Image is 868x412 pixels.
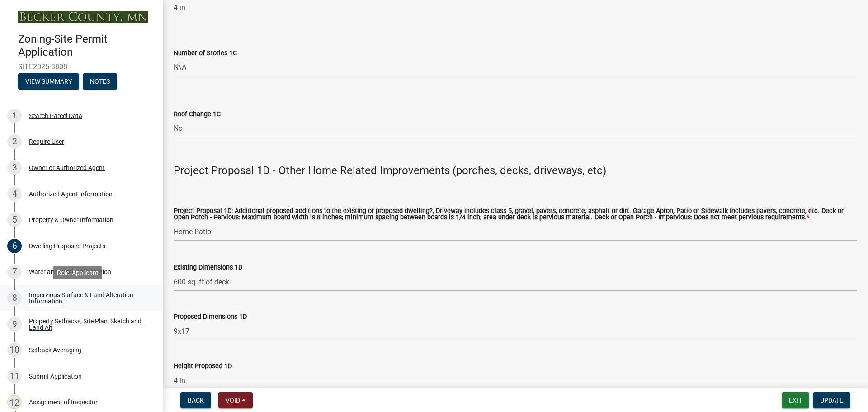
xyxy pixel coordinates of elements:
div: 3 [7,161,22,175]
div: Assignment of Inspector [29,399,98,405]
div: 5 [7,213,22,227]
div: 6 [7,239,22,253]
button: Notes [83,73,117,90]
span: Back [188,397,204,404]
div: Setback Averaging [29,347,81,353]
h4: Zoning-Site Permit Application [18,33,156,59]
span: SITE2025-3808 [18,62,145,71]
div: 1 [7,109,22,123]
div: Property & Owner Information [29,217,113,223]
button: Back [180,392,211,408]
button: Update [813,392,850,408]
img: Becker County, Minnesota [18,11,148,23]
label: Proposed Dimensions 1D [174,314,247,320]
div: 9 [7,317,22,331]
div: Authorized Agent Information [29,191,113,197]
wm-modal-confirm: Notes [83,78,117,85]
label: Existing Dimensions 1D [174,265,242,271]
div: Dwelling Proposed Projects [29,243,105,249]
div: Impervious Surface & Land Alteration Information [29,292,148,304]
div: 2 [7,134,22,149]
button: View Summary [18,73,79,90]
button: Void [218,392,253,408]
label: Roof Change 1C [174,111,221,118]
div: Property Setbacks, Site Plan, Sketch and Land Alt [29,318,148,331]
div: Water and Septic Information [29,269,111,275]
label: Project Proposal 1D: Additional proposed additions to the existing or proposed dwelling?, Drivewa... [174,208,857,221]
div: 11 [7,369,22,384]
label: Height Proposed 1D [174,363,232,369]
div: 8 [7,291,22,305]
span: Update [820,397,843,404]
div: 10 [7,343,22,357]
div: 7 [7,265,22,279]
wm-modal-confirm: Summary [18,78,79,85]
div: 12 [7,395,22,409]
div: Require User [29,138,64,145]
div: Owner or Authorized Agent [29,165,105,171]
label: Number of Stories 1C [174,50,237,57]
button: Exit [782,392,809,408]
div: Submit Application [29,373,82,379]
h4: Project Proposal 1D - Other Home Related Improvements (porches, decks, driveways, etc) [174,164,857,177]
div: Search Parcel Data [29,113,82,119]
span: Void [226,397,240,404]
div: 4 [7,187,22,201]
div: Role: Applicant [53,266,102,279]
